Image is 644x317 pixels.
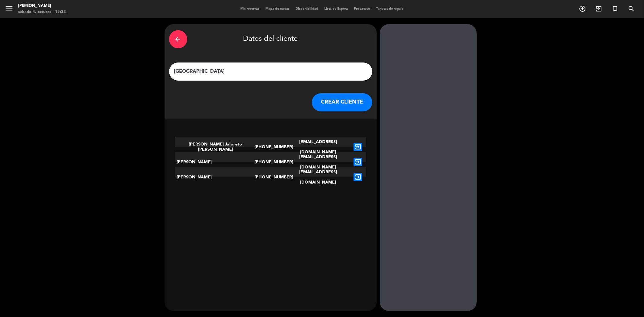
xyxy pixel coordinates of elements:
i: exit_to_app [354,143,362,151]
div: [PERSON_NAME] [18,3,66,9]
span: Disponibilidad [293,7,321,11]
div: sábado 4. octubre - 15:32 [18,9,66,15]
div: [EMAIL_ADDRESS][DOMAIN_NAME] [287,137,350,157]
i: arrow_back [175,36,182,43]
span: Pre-acceso [351,7,373,11]
span: Mapa de mesas [262,7,293,11]
div: [EMAIL_ADDRESS][DOMAIN_NAME] [287,167,350,187]
div: [PHONE_NUMBER] [255,167,286,187]
button: CREAR CLIENTE [312,93,372,111]
span: Lista de Espera [321,7,351,11]
button: menu [5,4,14,15]
div: Datos del cliente [169,29,372,50]
i: exit_to_app [354,173,362,181]
div: [EMAIL_ADDRESS][DOMAIN_NAME] [287,152,350,172]
input: Escriba nombre, correo electrónico o número de teléfono... [174,67,368,76]
div: [PERSON_NAME] [175,152,255,172]
div: [PERSON_NAME] [175,167,255,187]
div: [PERSON_NAME] Jaloreto [PERSON_NAME] [175,137,255,157]
span: Tarjetas de regalo [373,7,407,11]
i: exit_to_app [595,5,602,12]
i: search [628,5,635,12]
i: exit_to_app [354,158,362,166]
span: Mis reservas [237,7,262,11]
i: menu [5,4,14,13]
div: [PHONE_NUMBER] [255,152,286,172]
i: turned_in_not [611,5,619,12]
i: add_circle_outline [579,5,586,12]
div: [PHONE_NUMBER] [255,137,286,157]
